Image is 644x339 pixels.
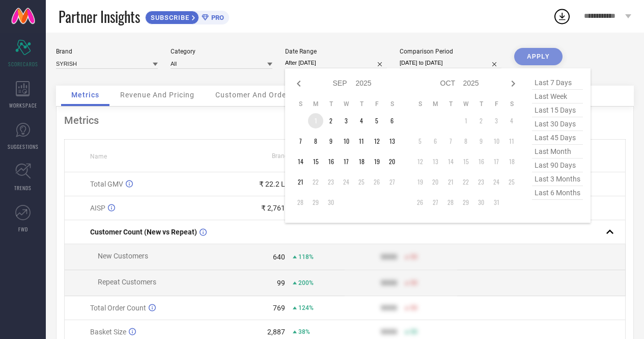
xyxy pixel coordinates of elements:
th: Tuesday [323,100,339,108]
td: Thu Oct 02 2025 [473,113,489,128]
span: Partner Insights [59,6,140,27]
td: Thu Oct 09 2025 [473,134,489,149]
td: Tue Oct 21 2025 [443,174,458,190]
span: 118% [298,253,314,260]
div: 99 [277,279,285,287]
div: Open download list [553,7,571,25]
span: Customer Count (New vs Repeat) [90,228,197,236]
td: Thu Sep 25 2025 [354,174,369,190]
span: Customer And Orders [215,91,293,99]
span: SUGGESTIONS [8,143,39,150]
td: Sun Oct 26 2025 [412,195,428,210]
th: Friday [369,100,384,108]
span: 50 [410,253,417,260]
th: Sunday [293,100,308,108]
span: New Customers [98,252,148,260]
span: last week [532,90,583,103]
div: 9999 [381,304,397,312]
td: Fri Sep 19 2025 [369,154,384,169]
td: Wed Oct 22 2025 [458,174,473,190]
td: Sat Oct 11 2025 [504,134,519,149]
td: Sun Oct 12 2025 [412,154,428,169]
span: Total Order Count [90,304,146,312]
td: Mon Sep 08 2025 [308,134,323,149]
td: Fri Oct 17 2025 [489,154,504,169]
div: 9999 [381,279,397,287]
span: 50 [410,328,417,335]
span: FWD [18,225,28,233]
td: Thu Sep 11 2025 [354,134,369,149]
input: Select comparison period [400,58,501,68]
span: TRENDS [14,184,32,192]
th: Monday [308,100,323,108]
td: Sat Oct 25 2025 [504,174,519,190]
td: Sun Oct 05 2025 [412,134,428,149]
td: Sun Sep 14 2025 [293,154,308,169]
td: Fri Sep 26 2025 [369,174,384,190]
div: Metrics [64,114,626,126]
span: last 45 days [532,131,583,145]
td: Tue Sep 02 2025 [323,113,339,128]
div: Previous month [293,77,305,90]
td: Fri Oct 03 2025 [489,113,504,128]
td: Sun Oct 19 2025 [412,174,428,190]
td: Sat Sep 06 2025 [384,113,400,128]
td: Tue Sep 09 2025 [323,134,339,149]
td: Sat Sep 13 2025 [384,134,400,149]
td: Fri Sep 12 2025 [369,134,384,149]
td: Mon Oct 27 2025 [428,195,443,210]
span: Basket Size [90,328,126,336]
td: Wed Sep 03 2025 [339,113,354,128]
td: Thu Oct 16 2025 [473,154,489,169]
span: Repeat Customers [98,278,156,286]
span: WORKSPACE [9,101,37,109]
th: Sunday [412,100,428,108]
span: 200% [298,279,314,286]
span: SUBSCRIBE [146,14,192,21]
td: Mon Oct 13 2025 [428,154,443,169]
td: Wed Oct 01 2025 [458,113,473,128]
span: last 30 days [532,117,583,131]
td: Tue Sep 30 2025 [323,195,339,210]
td: Fri Oct 31 2025 [489,195,504,210]
td: Thu Oct 23 2025 [473,174,489,190]
th: Wednesday [339,100,354,108]
div: 640 [273,253,285,261]
div: 9999 [381,253,397,261]
td: Sun Sep 21 2025 [293,174,308,190]
input: Select date range [285,58,387,68]
td: Wed Oct 29 2025 [458,195,473,210]
td: Mon Sep 15 2025 [308,154,323,169]
div: 2,887 [267,328,285,336]
td: Wed Oct 08 2025 [458,134,473,149]
div: 9999 [381,328,397,336]
td: Mon Oct 20 2025 [428,174,443,190]
div: Category [171,48,272,55]
td: Sat Sep 27 2025 [384,174,400,190]
th: Wednesday [458,100,473,108]
span: 50 [410,304,417,311]
td: Thu Sep 04 2025 [354,113,369,128]
span: Total GMV [90,180,123,188]
td: Wed Sep 10 2025 [339,134,354,149]
td: Mon Sep 22 2025 [308,174,323,190]
th: Friday [489,100,504,108]
span: Revenue And Pricing [120,91,194,99]
div: Brand [56,48,158,55]
td: Wed Oct 15 2025 [458,154,473,169]
td: Mon Sep 29 2025 [308,195,323,210]
td: Thu Sep 18 2025 [354,154,369,169]
div: Date Range [285,48,387,55]
span: AISP [90,204,105,212]
td: Sat Oct 18 2025 [504,154,519,169]
td: Tue Sep 23 2025 [323,174,339,190]
td: Mon Oct 06 2025 [428,134,443,149]
th: Saturday [384,100,400,108]
td: Tue Oct 07 2025 [443,134,458,149]
span: last 7 days [532,76,583,90]
td: Wed Sep 17 2025 [339,154,354,169]
div: Next month [507,77,519,90]
a: SUBSCRIBEPRO [145,8,229,24]
td: Tue Sep 16 2025 [323,154,339,169]
td: Sat Oct 04 2025 [504,113,519,128]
